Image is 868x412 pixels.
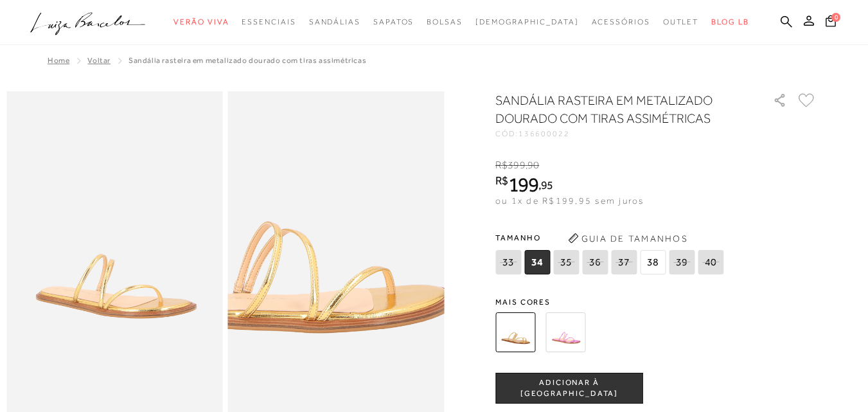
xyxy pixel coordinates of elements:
span: 36 [582,250,608,274]
button: ADICIONAR À [GEOGRAPHIC_DATA] [495,373,643,404]
span: Acessórios [592,17,650,26]
span: Outlet [663,17,699,26]
a: Voltar [87,56,111,65]
div: CÓD: [495,130,752,138]
span: Sandálias [309,17,360,26]
span: 40 [698,250,723,274]
span: BLOG LB [711,17,748,26]
span: 39 [669,250,695,274]
span: 34 [524,250,550,274]
button: 0 [822,14,840,31]
span: Essenciais [242,17,296,26]
h1: SANDÁLIA RASTEIRA EM METALIZADO DOURADO COM TIRAS ASSIMÉTRICAS [495,91,736,127]
button: Guia de Tamanhos [563,228,692,249]
a: noSubCategoriesText [242,10,296,34]
a: noSubCategoriesText [309,10,360,34]
i: R$ [495,159,508,171]
span: Tamanho [495,228,727,247]
a: noSubCategoriesText [475,10,579,34]
span: Bolsas [427,17,463,26]
span: 35 [553,250,579,274]
span: 95 [541,178,553,192]
span: 399 [508,159,525,171]
span: Mais cores [495,298,817,306]
img: SANDÁLIA RASTEIRA EM METALIZADO ROSA PINK COM TIRAS ASSIMÉTRICAS [545,312,585,352]
span: 90 [527,159,539,171]
i: , [538,179,553,191]
span: 38 [640,250,666,274]
a: BLOG LB [711,10,748,34]
span: 33 [495,250,521,274]
span: ADICIONAR À [GEOGRAPHIC_DATA] [496,377,642,400]
span: ou 1x de R$199,95 sem juros [495,195,644,206]
a: noSubCategoriesText [427,10,463,34]
i: R$ [495,175,508,186]
a: noSubCategoriesText [663,10,699,34]
span: SANDÁLIA RASTEIRA EM METALIZADO DOURADO COM TIRAS ASSIMÉTRICAS [128,56,366,65]
span: Sapatos [373,17,414,26]
i: , [526,159,540,171]
a: Home [48,56,69,65]
span: 37 [611,250,637,274]
span: Verão Viva [173,17,229,26]
a: noSubCategoriesText [592,10,650,34]
img: SANDÁLIA RASTEIRA EM METALIZADO DOURADO COM TIRAS ASSIMÉTRICAS [495,312,535,352]
a: noSubCategoriesText [373,10,414,34]
span: 136600022 [518,129,570,138]
span: 199 [508,173,538,196]
a: noSubCategoriesText [173,10,229,34]
span: [DEMOGRAPHIC_DATA] [475,17,579,26]
span: 0 [831,13,840,22]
